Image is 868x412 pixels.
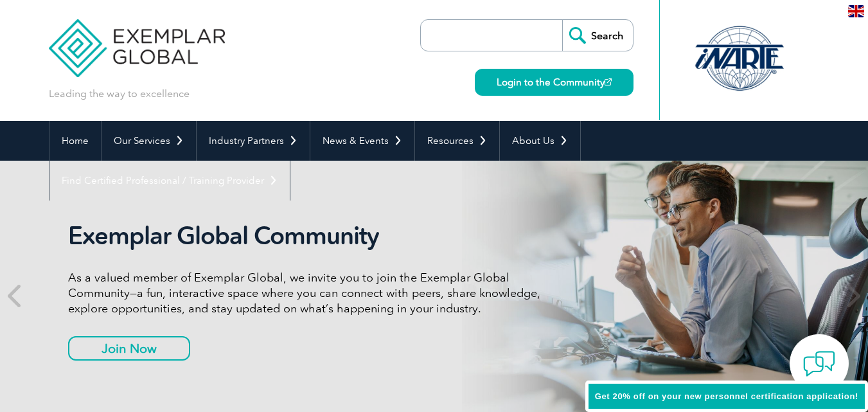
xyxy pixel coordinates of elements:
a: Our Services [102,121,196,161]
a: Industry Partners [197,121,310,161]
p: As a valued member of Exemplar Global, we invite you to join the Exemplar Global Community—a fun,... [68,270,550,316]
img: contact-chat.png [803,348,835,380]
img: open_square.png [605,78,612,85]
h2: Exemplar Global Community [68,221,550,251]
img: en [848,5,864,17]
span: Get 20% off on your new personnel certification application! [595,391,858,401]
a: Login to the Community [475,69,633,96]
a: Home [49,121,101,161]
input: Search [562,20,633,51]
a: News & Events [310,121,414,161]
p: Leading the way to excellence [49,87,190,101]
a: About Us [500,121,580,161]
a: Resources [415,121,499,161]
a: Join Now [68,336,190,361]
a: Find Certified Professional / Training Provider [49,161,290,201]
